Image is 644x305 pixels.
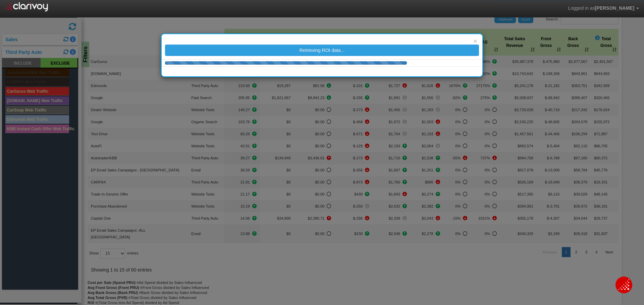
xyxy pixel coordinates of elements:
[568,5,595,11] span: Logged in as
[473,37,477,45] button: ×
[595,5,634,11] span: [PERSON_NAME]
[300,48,345,53] span: Retrieving ROI data...
[165,45,479,56] button: Retrieving ROI data...
[563,0,644,16] a: Logged in as[PERSON_NAME]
